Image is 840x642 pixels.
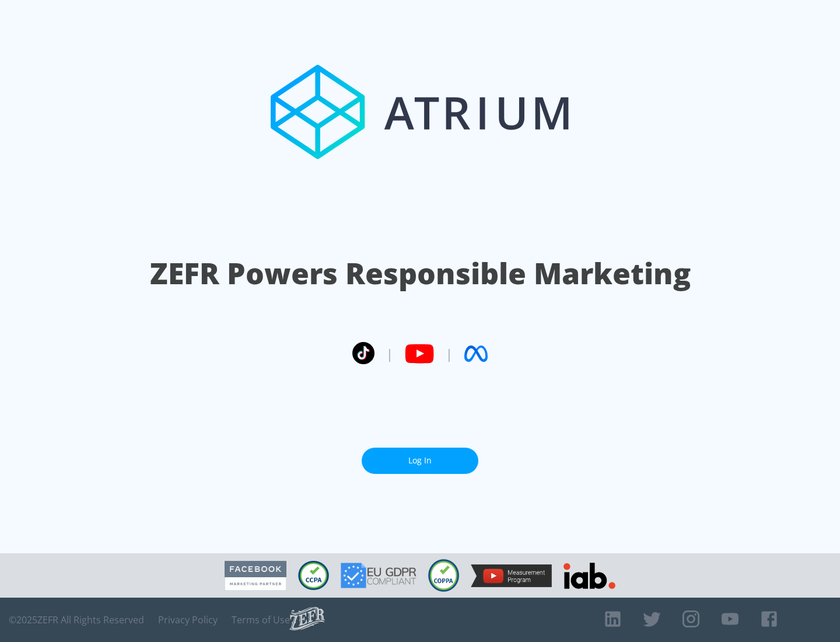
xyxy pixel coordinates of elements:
span: © 2025 ZEFR All Rights Reserved [9,614,144,626]
a: Privacy Policy [158,614,218,626]
img: COPPA Compliant [428,559,459,592]
img: IAB [563,563,615,589]
span: | [386,345,393,362]
img: GDPR Compliant [341,563,416,588]
img: CCPA Compliant [298,561,329,590]
a: Log In [362,448,478,474]
a: Terms of Use [232,614,290,626]
h1: ZEFR Powers Responsible Marketing [150,253,691,294]
img: YouTube Measurement Program [471,564,552,587]
span: | [446,345,453,362]
img: Facebook Marketing Partner [225,561,286,591]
